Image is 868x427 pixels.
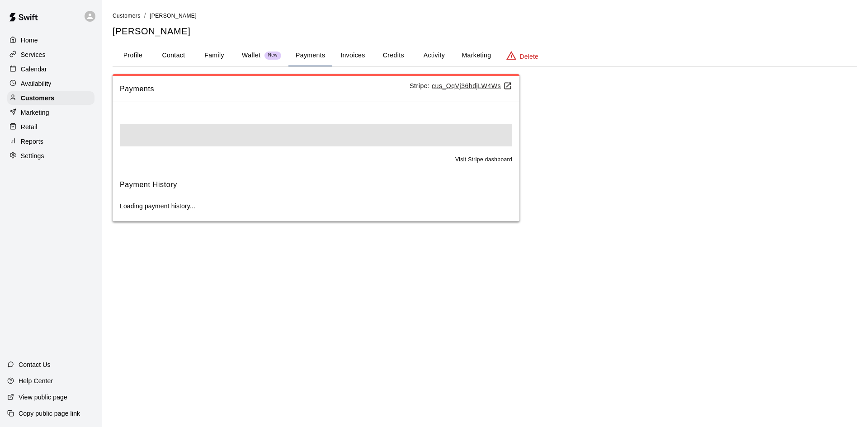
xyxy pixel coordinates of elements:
button: Invoices [332,45,373,66]
button: Profile [113,45,153,66]
button: Marketing [454,45,498,66]
a: Marketing [7,106,94,119]
p: Availability [21,79,52,88]
a: Availability [7,77,94,90]
a: Customers [113,12,141,19]
p: Marketing [21,108,49,117]
span: Visit [455,155,512,164]
p: Help Center [19,376,53,385]
p: Loading payment history... [120,202,512,211]
p: Wallet [242,51,261,60]
div: basic tabs example [113,45,857,66]
nav: breadcrumb [113,11,857,21]
a: cus_OqVj36hdjLW4Ws [432,82,512,89]
p: Retail [21,122,38,131]
p: Contact Us [19,360,51,369]
span: Customers [113,13,141,19]
a: Services [7,48,94,61]
a: Reports [7,135,94,148]
button: Payments [288,45,332,66]
span: [PERSON_NAME] [150,13,197,19]
li: / [144,11,146,20]
a: Retail [7,120,94,134]
span: Payments [120,83,410,95]
p: Copy public page link [19,409,80,418]
button: Credits [373,45,414,66]
p: Customers [21,94,54,103]
p: Settings [21,151,44,160]
button: Family [194,45,235,66]
p: Reports [21,137,43,146]
a: Home [7,33,94,47]
p: Home [21,36,38,45]
p: Services [21,50,46,59]
p: Stripe: [410,81,512,91]
h6: Payment History [120,179,177,191]
a: Stripe dashboard [468,156,512,163]
a: Calendar [7,62,94,76]
p: Delete [520,52,538,61]
p: View public page [19,393,67,402]
button: Contact [153,45,194,66]
span: New [264,52,281,58]
a: Customers [7,91,94,105]
p: Calendar [21,65,47,74]
a: Settings [7,149,94,163]
button: Activity [414,45,454,66]
h5: [PERSON_NAME] [113,25,857,38]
